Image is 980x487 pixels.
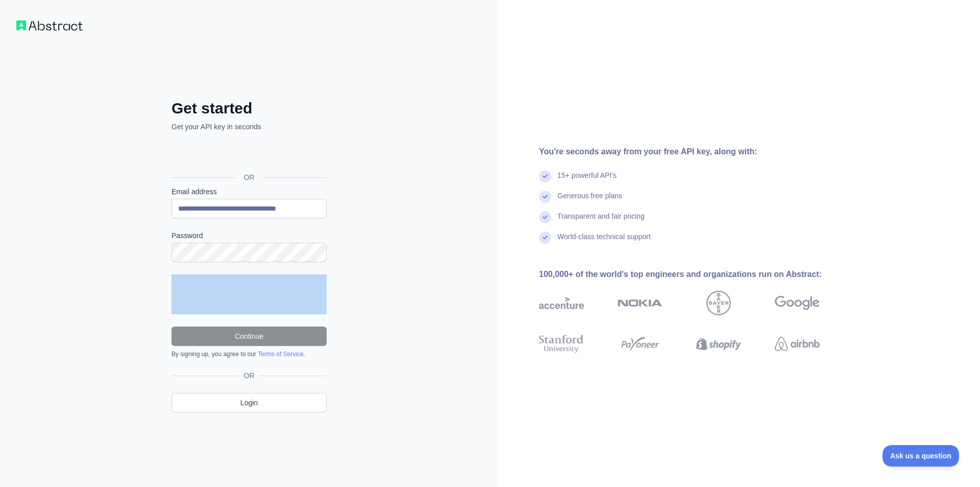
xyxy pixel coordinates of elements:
img: check mark [539,231,551,244]
img: nokia [618,291,663,315]
h2: Get started [171,99,327,118]
img: stanford university [539,333,584,355]
span: OR [240,370,259,381]
div: 15+ powerful API's [557,170,617,191]
iframe: Toggle Customer Support [883,445,960,467]
div: World-class technical support [557,231,651,252]
img: bayer [706,291,731,315]
img: check mark [539,170,551,182]
a: Terms of Service [258,351,303,358]
div: You're seconds away from your free API key, along with: [539,146,852,158]
img: shopify [696,333,741,355]
label: Password [171,230,327,241]
img: google [775,291,820,315]
iframe: reCAPTCHA [171,274,327,314]
label: Email address [171,187,327,197]
img: accenture [539,291,584,315]
img: Workflow [16,20,83,31]
button: Continue [171,327,327,346]
div: 100,000+ of the world's top engineers and organizations run on Abstract: [539,268,852,281]
div: Generous free plans [557,191,622,211]
a: Login [171,393,327,412]
img: check mark [539,211,551,223]
img: check mark [539,191,551,203]
img: airbnb [775,333,820,355]
div: Transparent and fair pricing [557,211,645,231]
img: payoneer [618,333,663,355]
span: OR [236,172,263,182]
iframe: Nút Đăng nhập bằng Google [166,143,330,166]
div: By signing up, you agree to our . [171,350,327,358]
p: Get your API key in seconds [171,122,327,132]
